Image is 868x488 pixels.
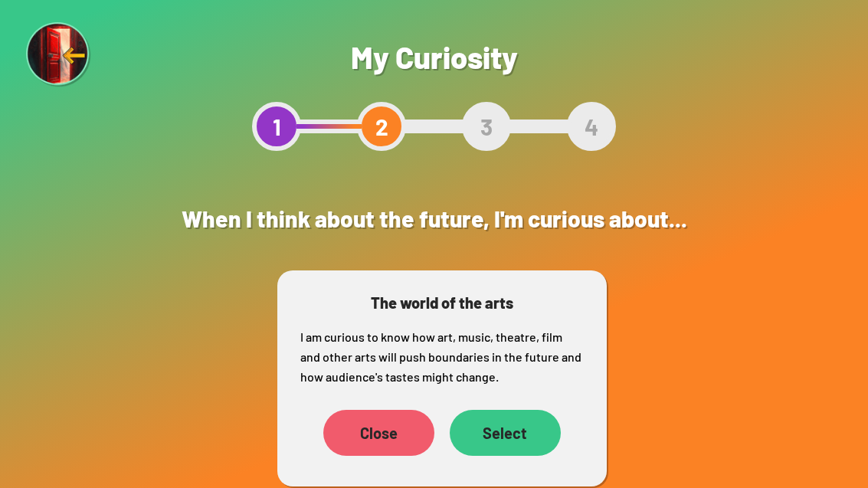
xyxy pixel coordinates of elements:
[105,189,764,247] h2: When I think about the future, I'm curious about...
[252,102,301,151] div: 1
[462,102,511,151] div: 3
[300,293,584,312] h3: The world of the arts
[323,410,434,456] div: Close
[300,327,584,387] p: I am curious to know how art, music, theatre, film and other arts will push boundaries in the fut...
[567,102,616,151] div: 4
[450,410,561,456] div: Select
[252,38,616,75] h1: My Curiosity
[357,102,406,151] div: 2
[26,22,92,88] img: Exit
